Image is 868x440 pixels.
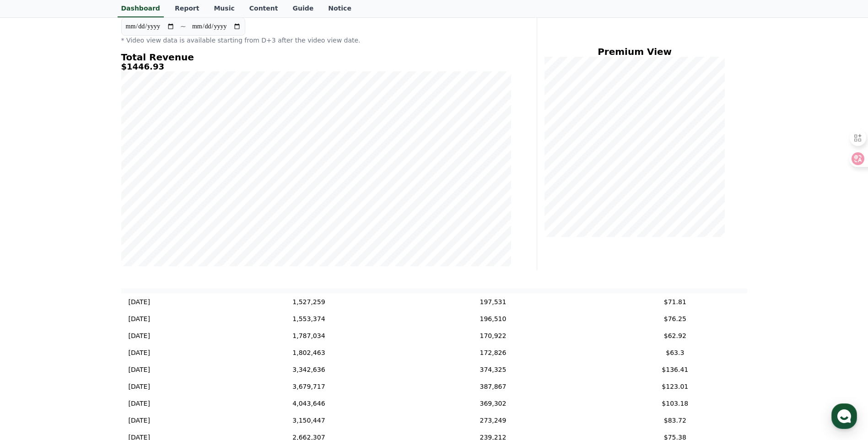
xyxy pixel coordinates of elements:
td: 1,553,374 [235,311,383,327]
a: Settings [118,290,176,313]
td: 1,802,463 [235,344,383,361]
td: $123.01 [603,378,747,395]
td: 369,302 [383,395,603,412]
td: 374,325 [383,361,603,378]
td: $83.72 [603,412,747,429]
td: 1,787,034 [235,327,383,344]
h4: Total Revenue [121,52,511,62]
td: 273,249 [383,412,603,429]
p: ~ [180,21,186,32]
td: 4,043,646 [235,395,383,412]
h5: $1446.93 [121,62,511,71]
p: [DATE] [129,365,150,375]
p: [DATE] [129,348,150,358]
td: $76.25 [603,311,747,327]
td: 170,922 [383,327,603,344]
span: Settings [135,304,158,311]
td: $71.81 [603,294,747,311]
td: 3,342,636 [235,361,383,378]
td: 387,867 [383,378,603,395]
td: $62.92 [603,327,747,344]
h4: Premium View [545,47,725,57]
td: 197,531 [383,294,603,311]
td: $103.18 [603,395,747,412]
a: Home [3,290,60,313]
a: Messages [60,290,118,313]
p: [DATE] [129,399,150,408]
span: Home [23,304,39,311]
p: [DATE] [129,416,150,425]
p: [DATE] [129,314,150,324]
p: [DATE] [129,297,150,307]
span: Messages [76,304,103,311]
td: 3,150,447 [235,412,383,429]
td: $63.3 [603,344,747,361]
td: 196,510 [383,311,603,327]
p: * Video view data is available starting from D+3 after the video view date. [121,36,511,45]
p: [DATE] [129,331,150,341]
td: $136.41 [603,361,747,378]
td: 3,679,717 [235,378,383,395]
td: 172,826 [383,344,603,361]
p: [DATE] [129,382,150,392]
td: 1,527,259 [235,294,383,311]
